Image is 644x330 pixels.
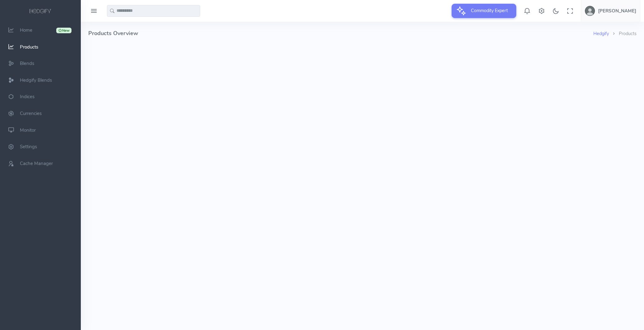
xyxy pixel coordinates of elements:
[452,7,516,14] a: Commodity Expert
[20,44,38,50] span: Products
[20,127,36,133] span: Monitor
[56,28,71,33] div: New
[88,22,593,45] h4: Products Overview
[20,60,34,66] span: Blends
[20,94,34,100] span: Indices
[20,144,37,150] span: Settings
[598,8,636,13] h5: [PERSON_NAME]
[452,4,516,18] button: Commodity Expert
[20,77,52,83] span: Hedgify Blends
[20,110,42,117] span: Currencies
[585,6,595,16] img: user-image
[467,4,512,17] span: Commodity Expert
[20,160,53,167] span: Cache Manager
[593,30,609,37] a: Hedgify
[28,8,53,15] img: logo
[609,30,637,37] li: Products
[20,27,32,33] span: Home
